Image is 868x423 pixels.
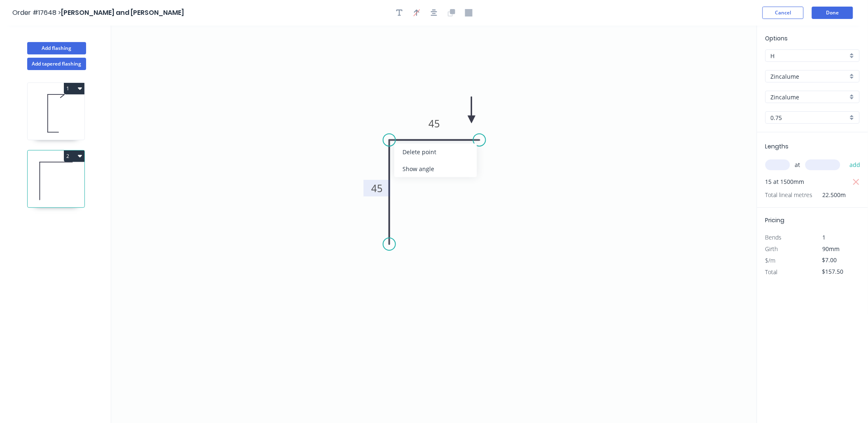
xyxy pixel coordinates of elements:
[795,159,800,171] span: at
[394,143,477,160] div: Delete point
[64,150,84,162] button: 2
[845,158,865,172] button: add
[765,256,776,264] span: $/m
[812,7,853,19] button: Done
[771,72,848,81] input: Material
[823,245,840,253] span: 90mm
[765,34,788,42] span: Options
[765,268,778,276] span: Total
[765,216,785,224] span: Pricing
[394,160,477,177] div: Show angle
[765,176,805,188] span: 15 at 1500mm
[763,7,804,19] button: Cancel
[27,58,86,70] button: Add tapered flashing
[765,233,782,241] span: Bends
[765,142,789,150] span: Lengths
[771,52,848,60] input: Price level
[64,83,84,94] button: 1
[771,93,848,101] input: Colour
[765,245,778,253] span: Girth
[371,181,383,195] tspan: 45
[813,189,846,201] span: 22.500m
[771,113,848,122] input: Thickness
[12,8,61,17] span: Order #17648 >
[27,42,86,54] button: Add flashing
[61,8,184,17] span: [PERSON_NAME] and [PERSON_NAME]
[823,233,826,241] span: 1
[765,189,813,201] span: Total lineal metres
[428,117,440,131] tspan: 45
